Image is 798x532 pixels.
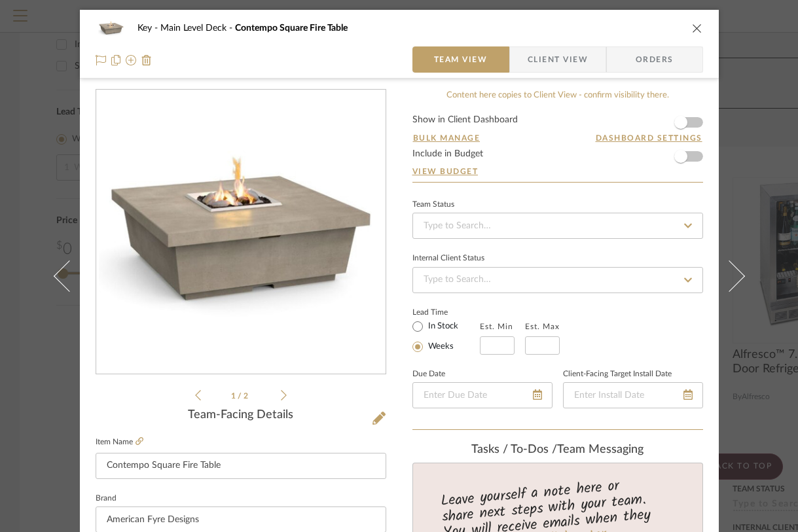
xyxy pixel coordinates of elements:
input: Type to Search… [412,267,703,293]
span: Team View [434,46,488,73]
div: Internal Client Status [412,255,484,262]
div: Content here copies to Client View - confirm visibility there. [412,89,703,102]
img: b4182471-891f-4c4e-bed1-462b75be1568_436x436.jpg [99,90,383,374]
input: Type to Search… [412,213,703,239]
button: close [691,22,703,34]
button: Dashboard Settings [595,132,703,144]
span: 1 [231,392,238,400]
span: Main Level Deck [160,24,235,33]
div: Team-Facing Details [96,408,386,423]
span: Client View [528,46,588,73]
span: Tasks / To-Dos / [471,444,557,455]
mat-radio-group: Select item type [412,318,480,355]
a: View Budget [412,166,703,177]
button: Bulk Manage [412,132,481,144]
input: Enter Install Date [563,382,703,408]
input: Enter Item Name [96,453,386,479]
label: Lead Time [412,306,480,318]
label: In Stock [426,321,458,332]
label: Brand [96,495,117,502]
label: Item Name [96,436,143,448]
span: 2 [244,392,250,400]
label: Weeks [426,341,454,353]
span: Contempo Square Fire Table [235,24,348,33]
img: b4182471-891f-4c4e-bed1-462b75be1568_48x40.jpg [96,15,127,41]
span: / [238,392,244,400]
div: Team Status [412,202,454,208]
label: Client-Facing Target Install Date [563,371,672,378]
span: Key [137,24,160,33]
label: Est. Min [480,322,513,331]
div: team Messaging [412,443,703,457]
input: Enter Due Date [412,382,553,408]
span: Orders [621,46,688,73]
div: 0 [96,90,386,374]
label: Due Date [412,371,445,378]
img: Remove from project [141,55,152,65]
label: Est. Max [525,322,560,331]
